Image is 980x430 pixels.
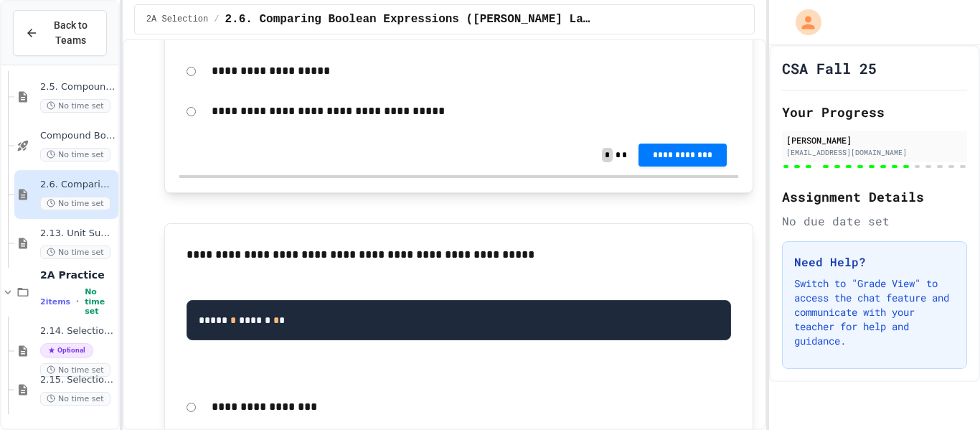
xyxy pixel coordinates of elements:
h2: Assignment Details [782,187,967,207]
span: No time set [40,363,110,377]
button: Back to Teams [13,10,107,56]
span: • [76,296,79,307]
div: [PERSON_NAME] [786,134,963,146]
span: No time set [40,148,110,162]
span: 2.13. Unit Summary 2a Selection (2.1-2.6) [40,228,116,240]
p: Switch to "Grade View" to access the chat feature and communicate with your teacher for help and ... [794,276,955,348]
span: 2.15. Selection Coding Practice (2.1-2.6) [40,374,116,386]
span: 2A Practice [40,268,116,281]
span: Optional [40,343,93,357]
h2: Your Progress [782,102,967,122]
span: No time set [40,392,110,406]
span: Back to Teams [47,18,95,48]
span: / [214,14,219,25]
h3: Need Help? [794,253,955,271]
span: No time set [85,287,116,316]
div: No due date set [782,212,967,230]
span: 2.6. Comparing Boolean Expressions (De Morgan’s Laws) [225,11,592,28]
span: 2.6. Comparing Boolean Expressions ([PERSON_NAME] Laws) [40,179,116,191]
div: My Account [781,6,825,39]
span: 2 items [40,297,70,307]
span: 2.5. Compound Boolean Expressions [40,81,116,93]
span: No time set [40,246,110,259]
span: 2A Selection [146,14,208,25]
span: Compound Boolean Quiz [40,130,116,142]
span: No time set [40,99,110,113]
span: No time set [40,197,110,210]
div: [EMAIL_ADDRESS][DOMAIN_NAME] [786,147,963,158]
h1: CSA Fall 25 [782,58,877,78]
span: 2.14. Selection Mixed Up Code Practice (2.1-2.6) [40,325,116,337]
